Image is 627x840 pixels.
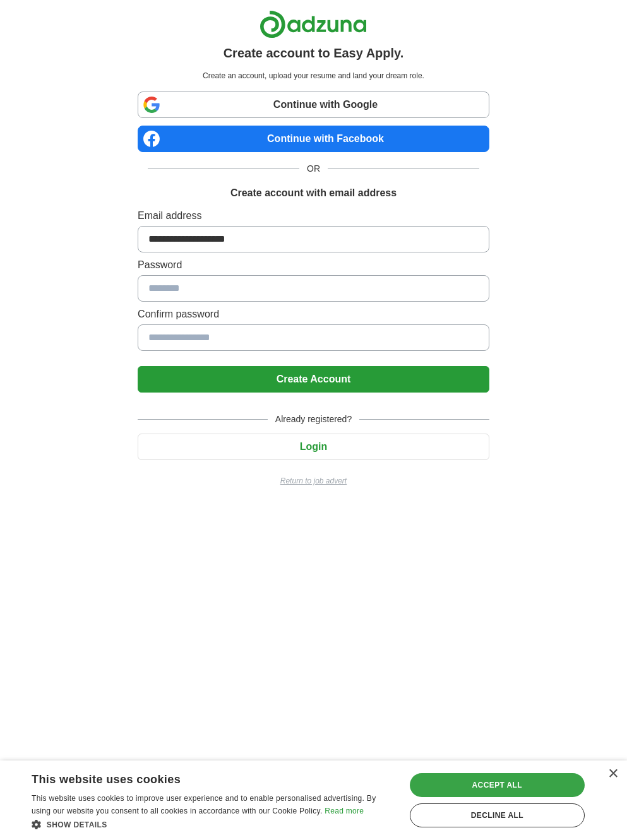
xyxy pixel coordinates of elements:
a: Return to job advert [138,475,489,487]
div: This website uses cookies [32,768,362,787]
button: Login [138,434,489,460]
a: Login [138,441,489,452]
a: Continue with Google [138,92,489,118]
p: Create an account, upload your resume and land your dream role. [140,70,487,81]
div: Decline all [410,803,585,827]
span: Already registered? [268,413,359,426]
span: OR [299,162,328,175]
label: Confirm password [138,307,489,322]
div: Accept all [410,773,585,797]
label: Email address [138,208,489,223]
div: Show details [32,818,394,831]
a: Continue with Facebook [138,126,489,152]
button: Create Account [138,366,489,393]
h1: Create account to Easy Apply. [224,44,404,62]
span: Show details [47,820,107,829]
label: Password [138,257,489,273]
a: Read more, opens a new window [325,807,364,815]
span: This website uses cookies to improve user experience and to enable personalised advertising. By u... [32,794,376,815]
img: Adzuna logo [260,10,367,38]
div: Close [608,769,618,779]
h1: Create account with email address [230,186,397,201]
